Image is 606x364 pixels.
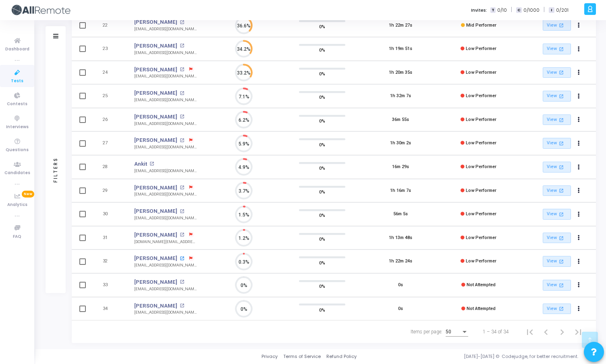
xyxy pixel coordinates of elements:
a: [PERSON_NAME] [134,113,177,121]
mat-icon: open_in_new [180,114,184,119]
a: View [543,233,571,243]
a: View [543,304,571,314]
button: Actions [573,280,584,291]
button: Actions [573,67,584,78]
span: Dashboard [5,46,29,53]
span: Low Performer [466,211,496,216]
span: 0% [319,258,325,266]
a: [PERSON_NAME] [134,89,177,97]
a: View [543,162,571,173]
span: Low Performer [466,188,496,193]
td: 30 [92,202,126,226]
div: [EMAIL_ADDRESS][DOMAIN_NAME] [134,286,197,292]
div: [EMAIL_ADDRESS][DOMAIN_NAME] [134,121,197,127]
mat-icon: open_in_new [180,256,184,261]
span: 0/201 [556,7,569,14]
mat-icon: open_in_new [558,93,565,100]
button: Actions [573,185,584,196]
mat-icon: open_in_new [558,164,565,171]
button: Actions [573,91,584,102]
span: 0% [319,211,325,219]
a: View [543,91,571,102]
a: [PERSON_NAME] [134,231,177,239]
td: 31 [92,226,126,250]
div: 1h 20m 35s [389,69,412,76]
button: Actions [573,20,584,31]
div: [EMAIL_ADDRESS][DOMAIN_NAME] [134,168,197,174]
mat-icon: open_in_new [180,20,184,25]
span: 0% [319,117,325,125]
div: [EMAIL_ADDRESS][DOMAIN_NAME] [134,215,197,221]
span: Not Attempted [467,306,496,311]
mat-icon: open_in_new [180,91,184,96]
mat-icon: open_in_new [180,233,184,237]
span: Candidates [4,170,30,177]
a: Terms of Service [283,353,321,360]
div: 36m 55s [392,116,409,123]
mat-icon: open_in_new [180,304,184,308]
span: 0% [319,282,325,290]
span: 0% [319,46,325,54]
a: [PERSON_NAME] [134,42,177,50]
mat-icon: open_in_new [558,140,565,147]
a: [PERSON_NAME] [134,184,177,192]
a: View [543,256,571,267]
a: [PERSON_NAME] [134,207,177,215]
div: [EMAIL_ADDRESS][DOMAIN_NAME] [134,50,197,56]
td: 27 [92,131,126,155]
div: Filters [52,125,59,214]
mat-icon: open_in_new [558,187,565,194]
mat-icon: open_in_new [558,258,565,265]
a: Ankit [134,160,147,168]
label: Invites: [471,7,487,14]
a: [PERSON_NAME] [134,302,177,310]
a: View [543,44,571,54]
mat-icon: open_in_new [558,116,565,123]
mat-icon: open_in_new [558,69,565,76]
a: Privacy [261,353,278,360]
button: Actions [573,256,584,267]
button: Previous page [538,324,554,340]
a: View [543,185,571,196]
span: 0% [319,140,325,148]
div: 1h 32m 7s [390,93,411,100]
div: 1h 13m 48s [389,235,412,241]
span: Contests [7,101,27,108]
div: 1h 22m 27s [389,22,412,29]
div: 1h 19m 51s [389,46,412,52]
span: 0/1000 [523,7,540,14]
div: 16m 29s [392,164,409,171]
button: Actions [573,209,584,220]
span: Low Performer [466,46,496,51]
span: T [490,7,496,13]
span: New [22,191,34,198]
span: Low Performer [466,235,496,240]
td: 22 [92,13,126,37]
button: Actions [573,303,584,314]
span: | [511,6,512,14]
td: 26 [92,108,126,132]
div: [DATE]-[DATE] © Codejudge, for better recruitment. [357,353,596,360]
div: [EMAIL_ADDRESS][DOMAIN_NAME] [134,262,197,268]
a: [PERSON_NAME] [134,254,177,262]
span: 0% [319,70,325,78]
mat-icon: open_in_new [180,67,184,72]
img: logo [10,2,71,18]
span: 50 [446,329,451,335]
mat-icon: open_in_new [558,211,565,218]
span: C [516,7,521,13]
a: View [543,209,571,220]
td: 34 [92,297,126,321]
td: 25 [92,84,126,108]
mat-icon: open_in_new [180,185,184,190]
span: Questions [6,147,29,154]
a: [PERSON_NAME] [134,18,177,26]
a: View [543,114,571,125]
div: 0s [398,282,403,289]
div: 1h 16m 7s [390,187,411,194]
mat-icon: open_in_new [180,138,184,143]
mat-select: Items per page: [446,329,468,335]
button: Actions [573,44,584,55]
span: | [544,6,545,14]
div: [EMAIL_ADDRESS][DOMAIN_NAME] [134,310,197,316]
